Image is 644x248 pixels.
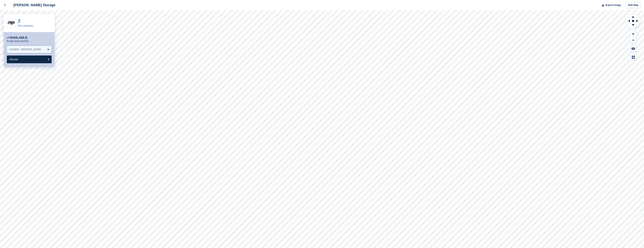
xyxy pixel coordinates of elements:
[18,24,33,27] a: 20 ft container
[630,54,636,60] button: Map Legend
[7,20,16,26] img: 20.jpg
[605,3,621,7] span: Export Image
[600,2,621,8] button: Export Image
[7,55,52,63] button: Allocate
[10,3,55,7] div: [PERSON_NAME] Storage
[7,40,28,43] p: Empty since [DATE]
[630,45,636,52] button: Keyboard Shortcuts
[630,37,636,43] button: Zoom Out
[9,48,41,51] div: #103803 - [PERSON_NAME]
[9,58,18,61] span: Allocate
[626,2,641,8] a: Edit Map
[7,36,28,40] div: Available
[18,18,20,24] a: 7
[630,31,636,37] button: Zoom In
